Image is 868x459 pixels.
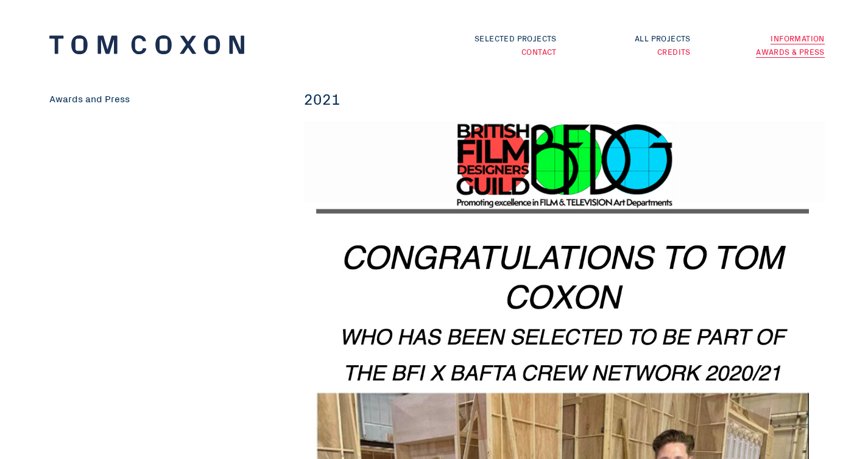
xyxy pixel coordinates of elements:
[475,32,557,44] a: Selected Projects
[49,35,244,54] img: tclogo.svg
[657,46,691,57] a: Credits
[521,46,557,57] a: Contact
[304,88,825,109] h1: 2021
[635,32,691,44] a: All Projects
[771,32,824,44] a: Information
[43,85,239,111] div: Awards and Press
[756,46,824,58] a: Awards & Press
